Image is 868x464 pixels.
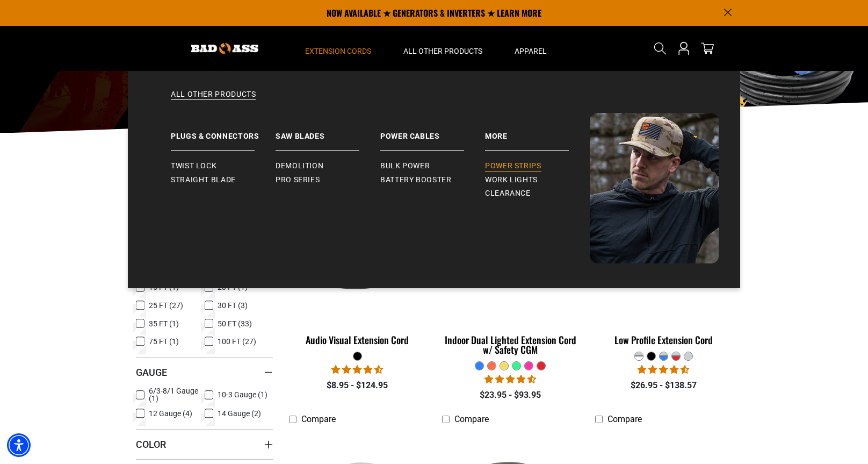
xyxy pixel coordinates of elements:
span: Compare [301,414,336,424]
span: Clearance [485,189,531,198]
summary: Extension Cords [289,26,387,71]
span: Twist Lock [171,161,216,171]
span: Pro Series [276,175,320,185]
a: Demolition [276,159,380,173]
div: Audio Visual Extension Cord [289,335,426,345]
a: Open this option [675,26,692,71]
span: Bulk Power [380,161,430,171]
span: 20 FT (1) [218,283,248,291]
span: 10-3 Gauge (1) [218,391,267,398]
a: cart [699,42,716,55]
span: Color [136,438,166,451]
div: $26.95 - $138.57 [595,379,732,392]
a: Straight Blade [171,173,276,187]
span: 30 FT (3) [218,302,248,309]
a: Clearance [485,187,590,201]
span: All Other Products [403,46,482,56]
div: Low Profile Extension Cord [595,335,732,345]
span: Demolition [276,161,323,171]
summary: Gauge [136,357,273,387]
summary: All Other Products [387,26,498,71]
span: 14 Gauge (2) [218,410,261,417]
summary: Color [136,429,273,459]
a: Battery Booster [380,173,485,187]
span: Gauge [136,366,167,379]
span: Straight Blade [171,175,236,185]
a: Bulk Power [380,159,485,173]
div: Indoor Dual Lighted Extension Cord w/ Safety CGM [442,335,579,354]
a: All Other Products [149,89,719,113]
span: 50 FT (33) [218,320,252,327]
a: Power Strips [485,159,590,173]
span: 75 FT (1) [149,338,179,345]
a: Pro Series [276,173,380,187]
span: Apparel [515,46,547,56]
div: Accessibility Menu [7,433,31,457]
a: Power Cables [380,113,485,151]
span: 6/3-8/1 Gauge (1) [149,387,200,402]
span: 25 FT (27) [149,302,183,309]
span: Work Lights [485,175,538,185]
span: Compare [454,414,489,424]
summary: Apparel [498,26,563,71]
div: $8.95 - $124.95 [289,379,426,392]
span: Power Strips [485,161,541,171]
span: 4.40 stars [484,374,536,384]
span: 4.71 stars [331,365,383,375]
a: Work Lights [485,173,590,187]
img: Bad Ass Extension Cords [590,113,719,263]
a: Twist Lock [171,159,276,173]
span: 100 FT (27) [218,338,256,345]
a: Plugs & Connectors [171,113,276,151]
span: 16 FT (1) [149,283,179,291]
span: Compare [607,414,642,424]
span: Battery Booster [380,175,452,185]
img: Bad Ass Extension Cords [191,43,258,54]
div: $23.95 - $93.95 [442,389,579,402]
summary: Search [652,40,669,57]
span: 12 Gauge (4) [149,410,192,417]
a: Saw Blades [276,113,380,151]
span: 4.50 stars [638,365,689,375]
a: Battery Booster More Power Strips [485,113,590,151]
span: 35 FT (1) [149,320,179,327]
span: Extension Cords [305,46,371,56]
